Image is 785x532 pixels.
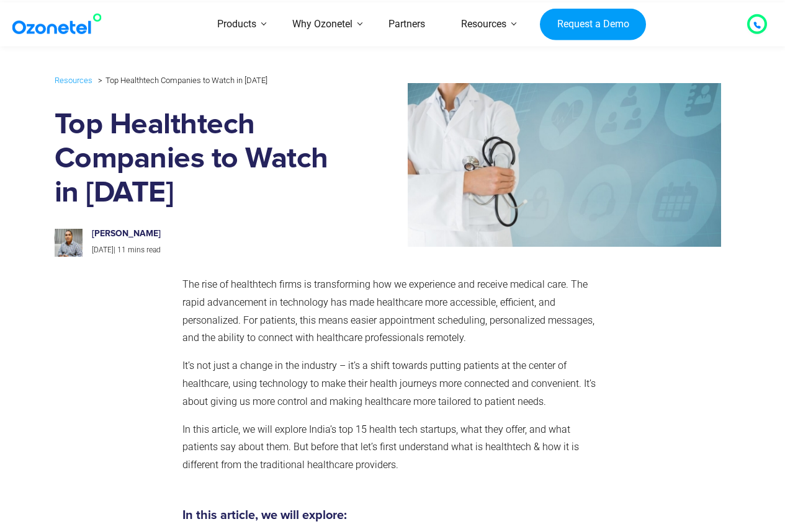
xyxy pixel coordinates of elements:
a: Why Ozonetel [274,2,370,47]
span: The rise of healthtech firms is transforming how we experience and receive medical care. The rapi... [182,278,594,344]
span: It’s not just a change in the industry – it’s a shift towards putting patients at the center of h... [182,360,596,407]
p: | [92,244,323,257]
h5: In this article, we will explore: [182,509,598,521]
li: Top Healthtech Companies to Watch in [DATE] [95,73,267,88]
span: 11 [117,246,126,254]
span: In this article, we will explore India’s top 15 health tech startups, what they offer, and what p... [182,423,579,471]
a: Resources [55,73,92,87]
a: Request a Demo [540,8,646,40]
h6: [PERSON_NAME] [92,229,323,239]
img: prashanth-kancherla_avatar-200x200.jpeg [55,229,83,257]
a: Partners [370,2,443,47]
a: Products [199,2,274,47]
span: [DATE] [92,246,114,254]
h1: Top Healthtech Companies to Watch in [DATE] [55,108,336,210]
a: Resources [443,2,524,47]
span: mins read [128,246,161,254]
